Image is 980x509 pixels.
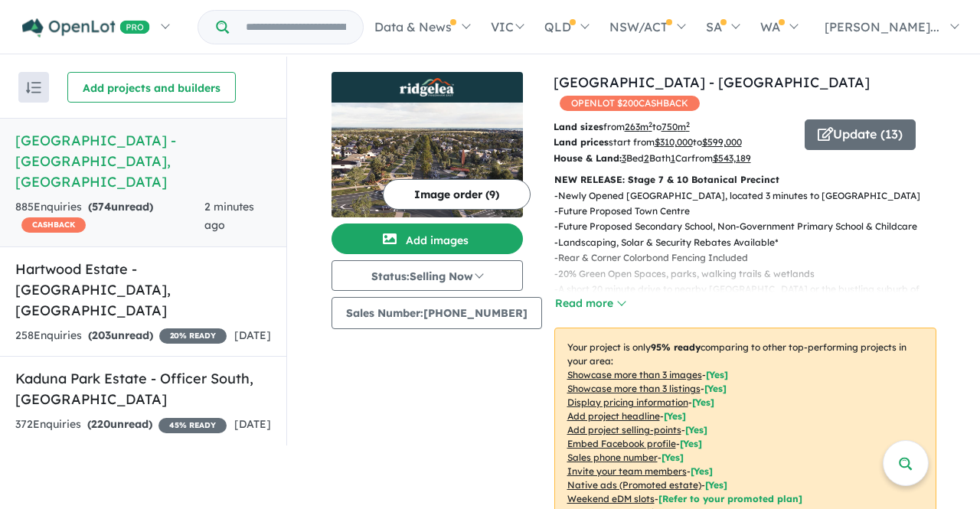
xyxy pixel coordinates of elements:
[87,417,152,431] strong: ( unread)
[554,295,626,312] button: Read more
[651,341,701,353] b: 95 % ready
[567,493,655,504] u: Weekend eDM slots
[234,328,271,342] span: [DATE]
[625,121,652,132] u: 263 m
[21,217,86,233] span: CASHBACK
[204,200,254,232] span: 2 minutes ago
[26,82,41,93] img: sort.svg
[702,136,742,148] u: $ 599,000
[560,96,700,111] span: OPENLOT $ 200 CASHBACK
[159,328,227,344] span: 20 % READY
[671,152,675,164] u: 1
[92,328,111,342] span: 203
[554,282,949,313] p: - A short 20 minute drive to nearby [GEOGRAPHIC_DATA] or the bustling suburb of [GEOGRAPHIC_DATA]
[567,410,660,422] u: Add project headline
[554,250,949,266] p: - Rear & Corner Colorbond Fencing Included
[622,152,626,164] u: 3
[661,121,690,132] u: 750 m
[91,417,110,431] span: 220
[15,259,271,321] h5: Hartwood Estate - [GEOGRAPHIC_DATA] , [GEOGRAPHIC_DATA]
[15,368,271,409] h5: Kaduna Park Estate - Officer South , [GEOGRAPHIC_DATA]
[567,369,702,380] u: Showcase more than 3 images
[567,424,681,436] u: Add project selling-points
[825,19,939,34] span: [PERSON_NAME]...
[554,204,949,219] p: - Future Proposed Town Centre
[554,73,870,91] a: [GEOGRAPHIC_DATA] - [GEOGRAPHIC_DATA]
[567,479,701,491] u: Native ads (Promoted estate)
[88,328,153,342] strong: ( unread)
[805,119,916,150] button: Update (13)
[15,327,227,345] div: 258 Enquir ies
[332,297,542,329] button: Sales Number:[PHONE_NUMBER]
[554,235,949,250] p: - Landscaping, Solar & Security Rebates Available*
[22,18,150,38] img: Openlot PRO Logo White
[88,200,153,214] strong: ( unread)
[15,416,227,434] div: 372 Enquir ies
[554,188,949,204] p: - Newly Opened [GEOGRAPHIC_DATA], located 3 minutes to [GEOGRAPHIC_DATA]
[692,396,714,408] span: [ Yes ]
[644,152,649,164] u: 2
[332,224,523,254] button: Add images
[655,136,693,148] u: $ 310,000
[554,151,793,166] p: Bed Bath Car from
[332,72,523,217] a: Ridgelea Estate - Pakenham East LogoRidgelea Estate - Pakenham East
[338,78,517,96] img: Ridgelea Estate - Pakenham East Logo
[15,130,271,192] h5: [GEOGRAPHIC_DATA] - [GEOGRAPHIC_DATA] , [GEOGRAPHIC_DATA]
[554,135,793,150] p: start from
[691,465,713,477] span: [ Yes ]
[685,424,707,436] span: [ Yes ]
[706,369,728,380] span: [ Yes ]
[705,479,727,491] span: [Yes]
[234,417,271,431] span: [DATE]
[554,152,622,164] b: House & Land:
[67,72,236,103] button: Add projects and builders
[92,200,111,214] span: 574
[332,103,523,217] img: Ridgelea Estate - Pakenham East
[658,493,802,504] span: [Refer to your promoted plan]
[693,136,742,148] span: to
[661,452,684,463] span: [ Yes ]
[567,465,687,477] u: Invite your team members
[332,260,523,291] button: Status:Selling Now
[554,172,936,188] p: NEW RELEASE: Stage 7 & 10 Botanical Precinct
[567,396,688,408] u: Display pricing information
[232,11,360,44] input: Try estate name, suburb, builder or developer
[704,383,727,394] span: [ Yes ]
[383,179,531,210] button: Image order (9)
[554,119,793,135] p: from
[664,410,686,422] span: [ Yes ]
[567,452,658,463] u: Sales phone number
[158,418,227,433] span: 45 % READY
[554,266,949,282] p: - 20% Green Open Spaces, parks, walking trails & wetlands
[15,198,204,235] div: 885 Enquir ies
[713,152,751,164] u: $ 543,189
[567,438,676,449] u: Embed Facebook profile
[554,136,609,148] b: Land prices
[554,121,603,132] b: Land sizes
[652,121,690,132] span: to
[648,120,652,129] sup: 2
[567,383,701,394] u: Showcase more than 3 listings
[554,219,949,234] p: - Future Proposed Secondary School, Non-Government Primary School & Childcare
[686,120,690,129] sup: 2
[680,438,702,449] span: [ Yes ]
